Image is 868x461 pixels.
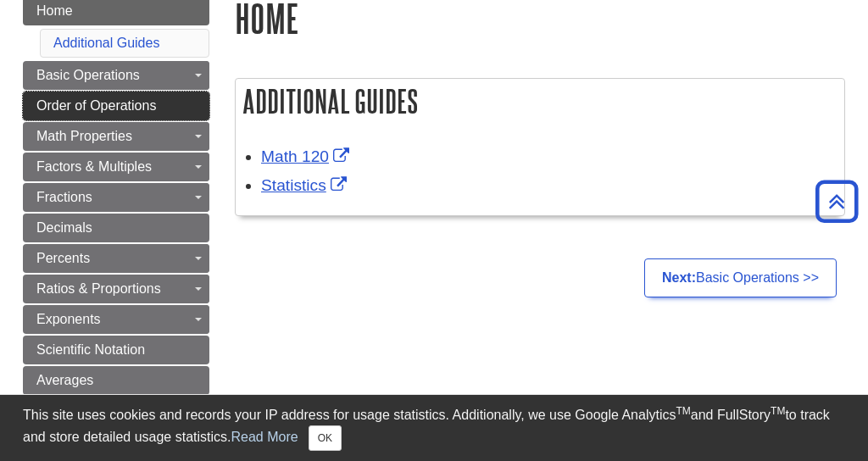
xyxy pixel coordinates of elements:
[23,153,209,181] a: Factors & Multiples
[36,98,156,113] span: Order of Operations
[236,79,844,124] h2: Additional Guides
[23,244,209,273] a: Percents
[36,159,152,174] span: Factors & Multiples
[810,190,864,213] a: Back to Top
[23,405,845,451] div: This site uses cookies and records your IP address for usage statistics. Additionally, we use Goo...
[23,61,209,90] a: Basic Operations
[36,251,90,265] span: Percents
[644,258,837,297] a: Next:Basic Operations >>
[36,68,140,82] span: Basic Operations
[676,405,690,417] sup: TM
[23,183,209,212] a: Fractions
[309,425,342,451] button: Close
[261,147,353,165] a: Link opens in new window
[36,190,92,204] span: Fractions
[23,336,209,364] a: Scientific Notation
[36,129,132,143] span: Math Properties
[36,281,161,296] span: Ratios & Proportions
[36,312,101,326] span: Exponents
[23,305,209,334] a: Exponents
[36,373,93,387] span: Averages
[23,214,209,242] a: Decimals
[36,342,145,357] span: Scientific Notation
[23,366,209,395] a: Averages
[662,270,696,285] strong: Next:
[53,36,159,50] a: Additional Guides
[23,122,209,151] a: Math Properties
[231,430,298,444] a: Read More
[23,92,209,120] a: Order of Operations
[36,220,92,235] span: Decimals
[36,3,73,18] span: Home
[261,176,351,194] a: Link opens in new window
[771,405,785,417] sup: TM
[23,275,209,303] a: Ratios & Proportions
